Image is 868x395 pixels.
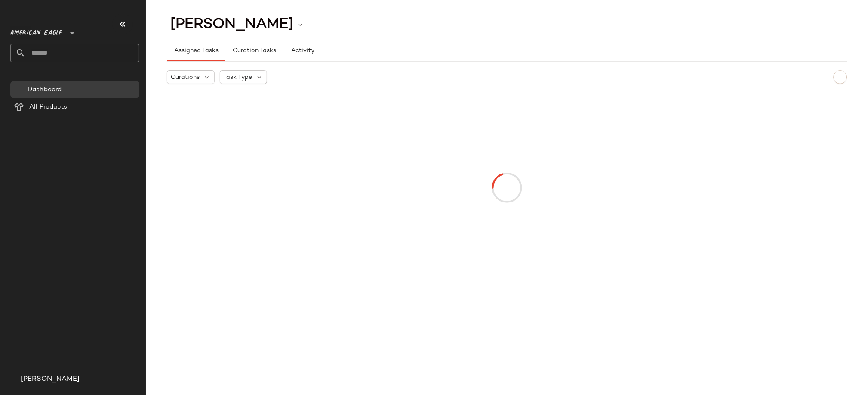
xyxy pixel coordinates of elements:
span: Curations [171,73,200,82]
span: [PERSON_NAME] [170,16,293,33]
span: All Products [29,102,68,112]
span: [PERSON_NAME] [21,374,80,385]
span: Task Type [224,73,252,82]
span: Activity [291,47,314,54]
span: Curation Tasks [232,47,276,54]
span: Assigned Tasks [174,47,219,54]
span: Dashboard [28,85,62,95]
span: American Eagle [10,23,62,39]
